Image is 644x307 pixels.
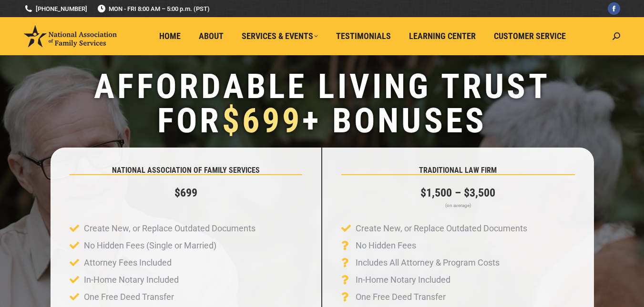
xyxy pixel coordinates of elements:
[82,220,256,237] span: Create New, or Replace Outdated Documents
[82,271,179,288] span: In-Home Notary Included
[494,31,566,41] span: Customer Service
[353,288,446,306] span: One Free Deed Transfer
[341,167,575,174] h5: TRADITIONAL LAW FIRM
[402,27,482,45] a: Learning Center
[82,254,172,271] span: Attorney Fees Included
[159,31,181,41] span: Home
[487,27,572,45] a: Customer Service
[329,27,398,45] a: Testimonials
[608,2,620,15] a: Facebook page opens in new window
[336,31,391,41] span: Testimonials
[5,69,639,138] h1: Affordable Living Trust for + Bonuses
[24,25,117,47] img: National Association of Family Services
[24,4,87,13] a: [PHONE_NUMBER]
[70,167,302,174] h5: NATIONAL ASSOCIATION OF FAMILY SERVICES
[192,27,230,45] a: About
[82,288,174,306] span: One Free Deed Transfer
[353,237,416,254] span: No Hidden Fees
[353,254,500,271] span: Includes All Attorney & Program Costs
[420,186,495,199] strong: $1,500 – $3,500
[353,271,450,288] span: In-Home Notary Included
[82,237,216,254] span: No Hidden Fees (Single or Married)
[97,4,210,13] span: MON - FRI 8:00 AM – 5:00 p.m. (PST)
[353,220,527,237] span: Create New, or Replace Outdated Documents
[174,186,197,199] strong: $699
[153,27,187,45] a: Home
[409,31,476,41] span: Learning Center
[222,100,302,141] span: $699
[199,31,224,41] span: About
[242,31,318,41] span: Services & Events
